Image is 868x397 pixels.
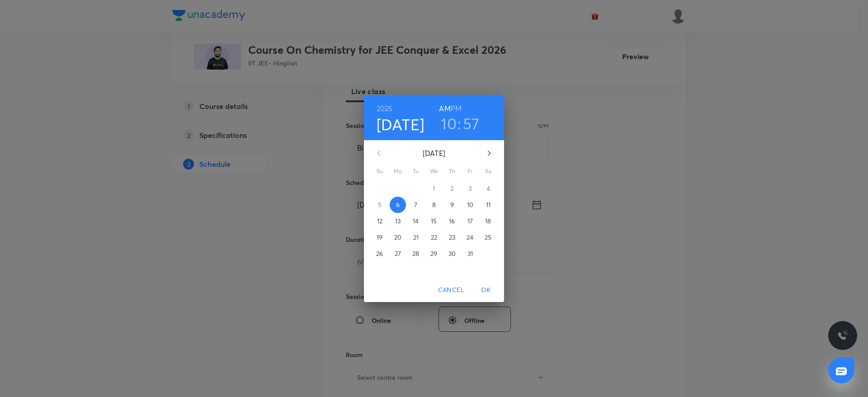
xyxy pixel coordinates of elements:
span: We [426,167,442,176]
button: [DATE] [377,115,425,134]
button: 9 [444,197,460,213]
button: 16 [444,213,460,229]
button: OK [472,282,500,298]
button: 2025 [377,102,393,115]
span: Su [372,167,388,176]
p: 12 [377,217,382,226]
button: 20 [390,229,406,246]
p: 17 [467,217,473,226]
button: 15 [426,213,442,229]
button: 29 [426,246,442,262]
p: 19 [377,233,382,242]
button: 26 [372,246,388,262]
button: 30 [444,246,460,262]
p: 24 [467,233,473,242]
button: 14 [408,213,424,229]
span: Cancel [438,284,464,296]
p: 6 [396,200,400,209]
button: 10 [441,114,457,133]
p: 8 [432,200,436,209]
p: 28 [412,249,419,258]
p: 25 [485,233,491,242]
p: 23 [449,233,455,242]
span: Tu [408,167,424,176]
p: 7 [414,200,417,209]
span: Fr [462,167,478,176]
p: 14 [413,217,419,226]
p: 22 [431,233,437,242]
p: 31 [467,249,473,258]
span: Sa [480,167,496,176]
p: 9 [450,200,454,209]
button: 12 [372,213,388,229]
button: 17 [462,213,478,229]
button: 7 [408,197,424,213]
button: 6 [390,197,406,213]
span: OK [475,284,497,296]
span: Mo [390,167,406,176]
button: 31 [462,246,478,262]
button: AM [439,102,450,115]
p: 21 [413,233,419,242]
p: 27 [395,249,401,258]
p: 29 [430,249,437,258]
button: 27 [390,246,406,262]
p: 20 [394,233,401,242]
button: 10 [462,197,478,213]
button: 21 [408,229,424,246]
p: 11 [486,200,491,209]
button: 19 [372,229,388,246]
button: 22 [426,229,442,246]
p: 18 [485,217,491,226]
p: 10 [467,200,473,209]
p: 13 [395,217,401,226]
button: 8 [426,197,442,213]
p: 16 [449,217,455,226]
button: 23 [444,229,460,246]
button: 11 [480,197,496,213]
p: 30 [448,249,456,258]
h3: : [458,114,461,133]
button: Cancel [434,282,468,298]
span: Th [444,167,460,176]
p: [DATE] [390,148,478,159]
button: 13 [390,213,406,229]
button: 25 [480,229,496,246]
button: 57 [463,114,480,133]
p: 26 [376,249,383,258]
button: 18 [480,213,496,229]
button: 28 [408,246,424,262]
button: 24 [462,229,478,246]
button: PM [451,102,462,115]
p: 15 [431,217,437,226]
